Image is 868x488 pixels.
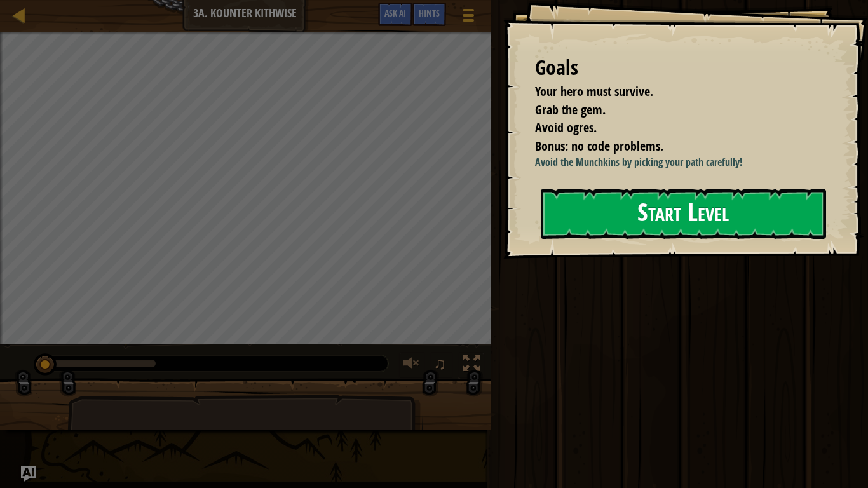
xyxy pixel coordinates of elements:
[535,155,824,170] p: Avoid the Munchkins by picking your path carefully!
[535,137,663,154] span: Bonus: no code problems.
[431,352,452,378] button: ♫
[452,3,484,32] button: Show game menu
[519,137,820,156] li: Bonus: no code problems.
[378,3,412,26] button: Ask AI
[384,7,406,19] span: Ask AI
[433,354,446,373] span: ♫
[519,119,820,137] li: Avoid ogres.
[459,352,484,378] button: Toggle fullscreen
[419,7,440,19] span: Hints
[535,53,824,83] div: Goals
[535,101,606,118] span: Grab the gem.
[535,119,597,136] span: Avoid ogres.
[519,83,820,101] li: Your hero must survive.
[399,352,424,378] button: Adjust volume
[21,466,36,482] button: Ask AI
[535,83,653,100] span: Your hero must survive.
[541,189,826,239] button: Start Level
[519,101,820,119] li: Grab the gem.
